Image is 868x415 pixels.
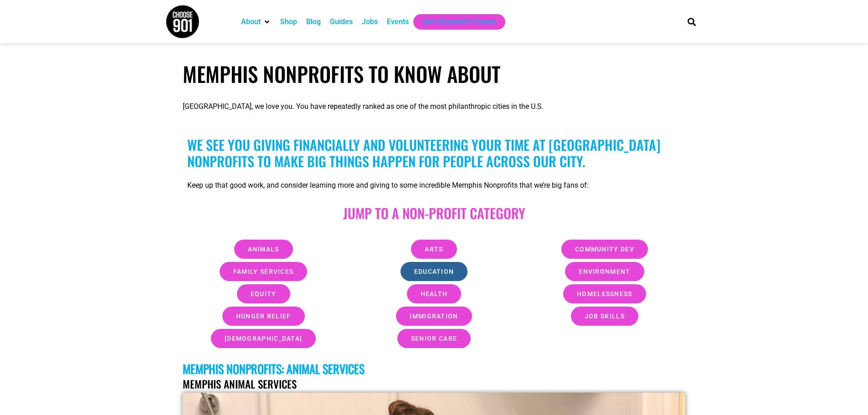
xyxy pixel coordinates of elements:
span: Health [421,291,448,297]
a: Job Skills [571,307,638,326]
nav: Main nav [236,14,672,30]
a: Animals [234,240,293,259]
a: Immigration [396,307,472,326]
span: Immigration [410,313,458,319]
a: Health [407,284,462,303]
h1: Memphis Nonprofits to Know About [183,61,685,86]
span: Education [414,268,454,275]
a: Community Dev [561,240,648,259]
a: Family Services [220,262,308,281]
a: Get Choose901 Emails [422,16,496,27]
span: Family Services [233,268,294,275]
a: Blog [306,16,321,27]
p: [GEOGRAPHIC_DATA], we love you. You have repeatedly ranked as one of the most philanthropic citie... [183,101,685,112]
a: Environment [565,262,644,281]
a: About [241,16,261,27]
span: Arts [425,246,443,252]
span: [DEMOGRAPHIC_DATA] [225,335,302,342]
a: Guides [330,16,353,27]
p: Keep up that good work, and consider learning more and giving to some incredible Memphis Nonprofi... [187,180,681,191]
span: Homelessness [577,291,632,297]
a: Shop [280,16,297,27]
h2: We see you giving financially and volunteering your time at [GEOGRAPHIC_DATA] nonprofits to make ... [187,137,681,169]
h2: JUMP TO A NON-PRofit Category [187,205,681,221]
a: Hunger Relief [222,307,305,326]
span: Hunger Relief [236,313,291,319]
span: Animals [248,246,279,252]
h3: Memphis Nonprofits: Animal Services [183,362,685,376]
a: Arts [411,240,457,259]
a: [DEMOGRAPHIC_DATA] [211,329,316,348]
a: Equity [237,284,290,303]
a: Jobs [362,16,378,27]
span: Equity [251,291,277,297]
a: Events [387,16,409,27]
div: Search [684,14,699,29]
a: Education [401,262,468,281]
a: Homelessness [563,284,646,303]
span: Community Dev [575,246,634,252]
span: Job Skills [585,313,625,319]
span: Senior Care [411,335,457,342]
div: About [236,14,276,30]
a: Memphis Animal Services [183,376,297,392]
span: Environment [579,268,630,275]
a: Senior Care [397,329,471,348]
